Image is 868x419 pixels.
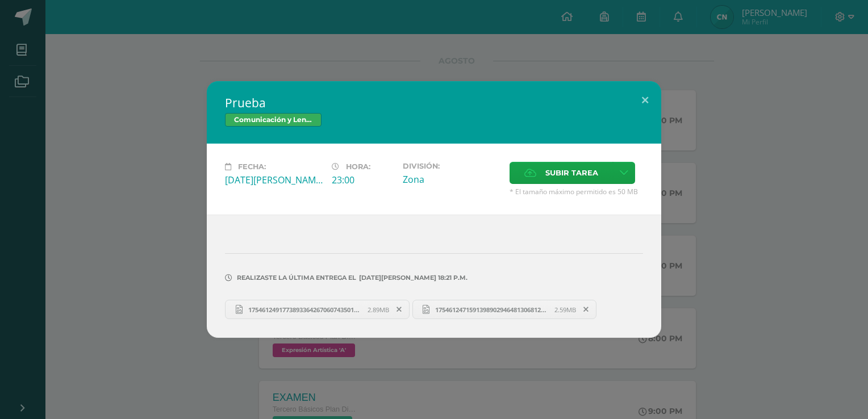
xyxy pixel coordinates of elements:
h2: Prueba [225,95,643,111]
span: 17546124715913989029464813068126.jpg [429,305,554,314]
div: 23:00 [332,174,394,186]
span: Subir tarea [545,162,598,183]
span: Fecha: [238,162,266,171]
span: [DATE][PERSON_NAME] 18:21 p.m. [356,278,468,278]
span: Remover entrega [577,303,596,316]
span: Hora: [346,162,370,171]
label: División: [403,162,500,170]
a: 17546124917738933642670607435019.jpg 2.89MB [225,300,410,319]
span: Comunicación y Lenguaje L1 [225,113,322,127]
div: Zona [403,173,500,186]
span: * El tamaño máximo permitido es 50 MB [510,187,643,196]
div: [DATE][PERSON_NAME] [225,174,323,186]
button: Close (Esc) [629,81,661,120]
span: Remover entrega [390,303,409,316]
a: 17546124715913989029464813068126.jpg 2.59MB [412,300,597,319]
span: 17546124917738933642670607435019.jpg [243,305,368,314]
span: 2.89MB [368,305,389,314]
span: Realizaste la última entrega el [237,274,356,282]
span: 2.59MB [554,305,576,314]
